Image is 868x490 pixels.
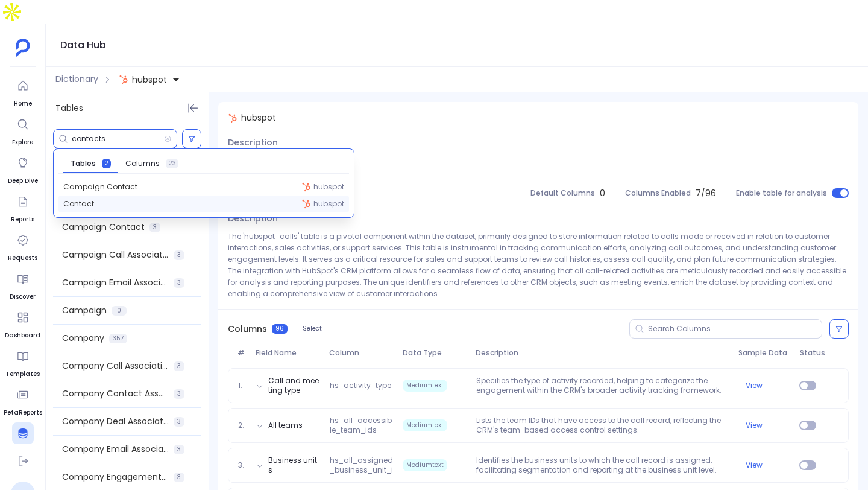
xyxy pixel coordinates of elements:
[8,253,37,263] span: Requests
[12,138,34,147] span: Explore
[174,389,184,399] span: 3
[8,229,37,263] a: Requests
[5,331,40,340] span: Dashboard
[125,159,160,168] span: Columns
[174,472,184,482] span: 3
[7,422,38,456] a: Data Hub
[62,387,169,400] span: Company Contact Association
[109,334,127,343] span: 357
[272,324,288,334] span: 96
[625,188,691,198] span: Columns Enabled
[60,37,106,54] h1: Data Hub
[174,361,184,371] span: 3
[102,159,111,168] span: 2
[746,460,763,470] button: View
[795,348,820,358] span: Status
[233,381,251,390] span: 1.
[8,152,38,186] a: Deep Dive
[5,345,40,379] a: Templates
[295,321,330,337] button: Select
[325,381,398,390] span: hs_activity_type
[5,307,40,340] a: Dashboard
[471,416,734,435] p: Lists the team IDs that have access to the call record, reflecting the CRM's team-based access co...
[233,421,251,430] span: 2.
[398,348,471,358] span: Data Type
[62,415,169,428] span: Company Deal Association
[46,92,209,124] div: Tables
[228,113,237,123] img: hubspot.svg
[174,278,184,288] span: 3
[16,39,30,57] img: petavue logo
[228,212,278,225] span: Description
[268,456,319,475] button: Business units
[268,421,303,430] button: All teams
[233,460,251,470] span: 3.
[11,215,34,224] span: Reports
[228,136,278,149] span: Description
[268,376,319,395] button: Call and meeting type
[5,369,40,379] span: Templates
[10,292,36,302] span: Discover
[132,74,167,86] span: hubspot
[174,445,184,454] span: 3
[62,221,145,234] span: Campaign Contact
[403,459,447,471] span: Mediumtext
[184,100,201,116] button: Hide Tables
[62,304,107,317] span: Campaign
[471,376,734,395] p: Specifies the type of activity recorded, helping to categorize the engagement within the CRM's br...
[12,113,34,147] a: Explore
[112,306,127,316] span: 101
[8,176,38,186] span: Deep Dive
[10,268,36,302] a: Discover
[301,182,311,192] img: hubspot.svg
[301,199,311,209] img: hubspot.svg
[119,75,128,84] img: hubspot.svg
[12,99,34,109] span: Home
[471,456,734,475] p: Identifies the business units to which the call record is assigned, facilitating segmentation and...
[62,471,169,483] span: Company Engagement Association
[11,191,34,224] a: Reports
[71,159,96,168] span: Tables
[62,360,169,372] span: Company Call Association
[62,443,169,456] span: Company Email Association
[62,276,169,289] span: Campaign Email Association
[174,417,184,427] span: 3
[62,332,104,345] span: Company
[228,231,849,299] p: The 'hubspot_calls' table is a pivotal component within the dataset, primarily designed to store ...
[12,75,34,109] a: Home
[746,421,763,430] button: View
[313,182,344,192] span: hubspot
[241,112,276,124] span: hubspot
[530,188,595,198] span: Default Columns
[471,348,734,358] span: Description
[734,348,794,358] span: Sample Data
[116,70,183,89] button: hubspot
[746,381,763,390] button: View
[228,154,849,166] p: No description added.
[72,134,164,144] input: Search Tables/Columns
[648,324,822,334] input: Search Columns
[325,416,398,435] span: hs_all_accessible_team_ids
[324,348,398,358] span: Column
[62,249,169,261] span: Campaign Call Association
[4,384,42,418] a: PetaReports
[313,199,344,209] span: hubspot
[4,408,42,418] span: PetaReports
[696,187,716,200] span: 7 / 96
[166,159,178,168] span: 23
[403,380,447,392] span: Mediumtext
[174,250,184,260] span: 3
[325,456,398,475] span: hs_all_assigned_business_unit_ids
[149,223,160,232] span: 3
[228,323,267,336] span: Columns
[600,187,605,200] span: 0
[736,188,827,198] span: Enable table for analysis
[251,348,324,358] span: Field Name
[403,419,447,431] span: Mediumtext
[55,73,98,86] span: Dictionary
[233,348,251,358] span: #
